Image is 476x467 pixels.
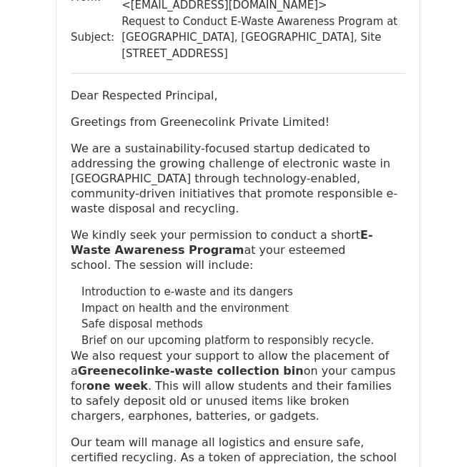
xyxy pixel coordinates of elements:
li: Brief on our upcoming platform to responsibly recycle. [81,333,405,349]
strong: E-Waste Awareness Program [71,228,373,257]
li: Impact on health and the environment [81,300,405,317]
p: We also request your support to allow the placement of a on your campus for . This will allow stu... [71,348,405,423]
td: Subject: [71,14,122,62]
strong: e-waste collection bin [78,364,304,378]
p: We are a sustainability-focused startup dedicated to addressing the growing challenge of electron... [71,141,405,216]
p: Greetings from Greenecolink Private Limited! [71,114,405,129]
p: We kindly seek your permission to conduct a short at your esteemed school. The session will include: [71,227,405,272]
p: Dear Respected Principal, [71,88,405,103]
li: Introduction to e-waste and its dangers [81,284,405,300]
iframe: Chat Widget [405,398,476,467]
td: Request to Conduct E-Waste Awareness Program at [GEOGRAPHIC_DATA], [GEOGRAPHIC_DATA], Site [STREE... [122,14,405,62]
strong: one week [86,379,148,393]
span: Greenecolink [78,364,162,378]
li: Safe disposal methods [81,316,405,333]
